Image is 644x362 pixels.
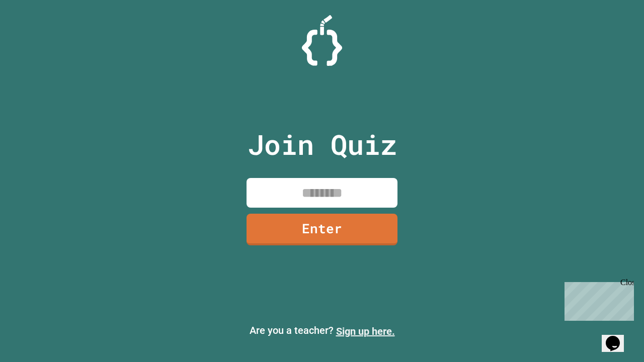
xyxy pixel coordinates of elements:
a: Enter [247,214,397,245]
a: Sign up here. [336,325,395,337]
div: Chat with us now!Close [4,4,69,64]
p: Join Quiz [248,124,397,165]
iframe: chat widget [560,278,634,321]
iframe: chat widget [602,322,634,352]
p: Are you a teacher? [8,323,636,339]
img: Logo.svg [302,15,342,66]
